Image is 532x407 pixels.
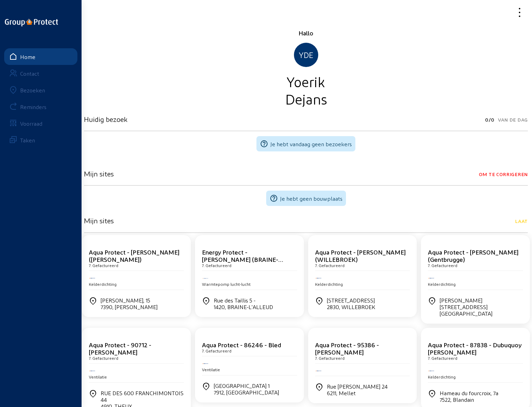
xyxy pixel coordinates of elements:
[485,115,495,125] span: 0/0
[498,115,528,125] span: Van de dag
[101,304,158,310] div: 7390, [PERSON_NAME]
[202,248,283,270] cam-card-title: Energy Protect - [PERSON_NAME] (BRAINE-L'ALLEUD)
[101,297,158,310] div: [PERSON_NAME], 15
[260,140,268,148] mat-icon: help_outline
[315,341,379,356] cam-card-title: Aqua Protect - 95386 - [PERSON_NAME]
[89,248,179,263] cam-card-title: Aqua Protect - [PERSON_NAME] ([PERSON_NAME])
[440,297,523,317] div: [PERSON_NAME][STREET_ADDRESS]
[5,19,58,26] img: logo-oneline.png
[89,263,118,268] cam-card-subtitle: 7. Gefactureerd
[20,120,42,127] div: Voorraad
[315,370,322,372] img: Aqua Protect
[84,216,114,225] h3: Mijn sites
[89,282,117,286] span: Kelderdichting
[202,277,209,279] img: Energy Protect HVAC
[327,390,388,396] div: 6211, Mellet
[315,248,406,263] cam-card-title: Aqua Protect - [PERSON_NAME] (WILLEBROEK)
[440,396,498,403] div: 7522, Blandain
[315,356,345,360] cam-card-subtitle: 7. Gefactureerd
[202,348,231,353] cam-card-subtitle: 7. Gefactureerd
[327,383,388,396] div: Rue [PERSON_NAME] 24
[214,389,279,396] div: 7912, [GEOGRAPHIC_DATA]
[428,248,518,263] cam-card-title: Aqua Protect - [PERSON_NAME] (Gentbrugge)
[89,370,96,372] img: Aqua Protect
[214,382,279,396] div: [GEOGRAPHIC_DATA] 1
[315,282,343,286] span: Kelderdichting
[202,263,231,268] cam-card-subtitle: 7. Gefactureerd
[4,98,77,115] a: Reminders
[84,115,127,123] h3: Huidig bezoek
[4,115,77,132] a: Voorraad
[315,263,345,268] cam-card-subtitle: 7. Gefactureerd
[327,304,375,310] div: 2830, WILLEBROEK
[89,341,151,356] cam-card-title: Aqua Protect - 90712 - [PERSON_NAME]
[428,374,456,379] span: Kelderdichting
[315,277,322,279] img: Aqua Protect
[515,216,528,226] span: Laat
[89,374,107,379] span: Ventilatie
[202,341,281,348] cam-card-title: Aqua Protect - 86246 - Bled
[20,103,47,110] div: Reminders
[214,304,273,310] div: 1420, BRAINE-L'ALLEUD
[89,356,118,360] cam-card-subtitle: 7. Gefactureerd
[280,195,343,202] span: Je hebt geen bouwplaats
[4,65,77,82] a: Contact
[214,297,273,310] div: Rue des Taillis 5 -
[20,70,39,77] div: Contact
[84,73,528,90] div: Yoerik
[84,29,528,37] div: Hallo
[202,367,220,372] span: Ventilatie
[20,137,35,143] div: Taken
[479,169,528,179] span: Om te corrigeren
[428,263,457,268] cam-card-subtitle: 7. Gefactureerd
[294,43,318,67] div: YDE
[20,87,45,93] div: Bezoeken
[440,310,523,317] div: [GEOGRAPHIC_DATA]
[327,297,375,310] div: [STREET_ADDRESS]
[20,53,35,60] div: Home
[428,282,456,286] span: Kelderdichting
[84,169,114,178] h3: Mijn sites
[428,370,435,372] img: Aqua Protect
[270,194,278,202] mat-icon: help_outline
[428,356,457,360] cam-card-subtitle: 7. Gefactureerd
[4,82,77,98] a: Bezoeken
[84,90,528,107] div: Dejans
[4,132,77,148] a: Taken
[428,277,435,279] img: Aqua Protect
[270,141,352,147] span: Je hebt vandaag geen bezoekers
[202,282,251,286] span: Warmtepomp lucht-lucht
[428,341,522,356] cam-card-title: Aqua Protect - 87838 - Dubuquoy [PERSON_NAME]
[440,390,498,403] div: Hameau du fourcroix, 7a
[202,363,209,365] img: Aqua Protect
[89,277,96,279] img: Aqua Protect
[4,48,77,65] a: Home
